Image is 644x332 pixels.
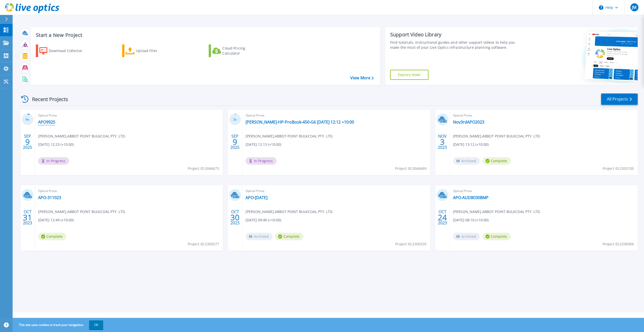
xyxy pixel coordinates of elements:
[603,166,634,171] span: Project ID: 2303105
[453,120,484,125] a: Nov3rdAPO2023
[89,320,103,329] button: OK
[453,113,635,118] span: Optical Prime
[36,32,373,38] h3: Start a New Project
[390,40,521,50] div: Find tutorials, instructional guides and other support videos to help you make the most of your L...
[229,117,241,123] h3: 2
[246,188,427,194] span: Optical Prime
[438,133,447,151] div: NOV 2023
[453,133,541,139] span: [PERSON_NAME] , ABBOT POINT BULKCOAL PTY. LTD.
[235,118,237,121] span: %
[246,217,281,223] span: [DATE] 09:40 (+10:00)
[453,217,489,223] span: [DATE] 08:10 (+10:00)
[38,217,74,223] span: [DATE] 12:49 (+10:00)
[233,140,237,144] span: 9
[38,157,69,165] span: In Progress
[38,142,74,147] span: [DATE] 12:23 (+10:00)
[438,215,447,220] span: 24
[482,157,511,165] span: Complete
[209,44,265,57] a: Cloud Pricing Calculator
[246,209,333,215] span: [PERSON_NAME] , ABBOT POINT BULKCOAL PTY. LTD.
[38,120,55,125] a: APO9925
[601,93,638,105] a: All Projects
[440,140,445,144] span: 3
[230,133,240,151] div: SEP 2025
[38,133,126,139] span: [PERSON_NAME] , ABBOT POINT BULKCOAL PTY. LTD.
[38,195,61,200] a: APO-311023
[14,320,103,329] span: This site uses cookies to track your navigation.
[122,44,178,57] a: Upload Files
[22,117,34,123] h3: 6
[438,208,447,227] div: OCT 2023
[246,233,273,240] span: Archived
[246,157,277,165] span: In Progress
[188,241,219,247] span: Project ID: 2300577
[246,120,354,125] a: [PERSON_NAME]-HP-ProBook-450-G6 [DATE] 12:12 +10:00
[246,133,333,139] span: [PERSON_NAME] , ABBOT POINT BULKCOAL PTY. LTD.
[230,208,240,227] div: OCT 2023
[482,233,511,240] span: Complete
[23,208,32,227] div: OCT 2023
[230,215,239,220] span: 30
[395,241,426,247] span: Project ID: 2300535
[25,140,30,144] span: 9
[222,46,263,56] div: Cloud Pricing Calculator
[38,113,220,118] span: Optical Prime
[350,76,374,80] a: View More
[23,215,32,220] span: 31
[453,157,480,165] span: Archived
[188,166,219,171] span: Project ID: 3046673
[136,46,176,56] div: Upload Files
[49,46,89,56] div: Download Collector
[246,195,267,200] a: APO-[DATE]
[246,142,281,147] span: [DATE] 12:13 (+10:00)
[390,70,428,80] a: Explore Now!
[38,188,220,194] span: Optical Prime
[453,188,635,194] span: Optical Prime
[453,195,489,200] a: APO-AUD8030BMP
[390,31,521,38] div: Support Video Library
[246,113,427,118] span: Optical Prime
[38,233,66,240] span: Complete
[36,44,92,57] a: Download Collector
[632,5,636,9] span: JM
[453,142,489,147] span: [DATE] 13:12 (+10:00)
[275,233,303,240] span: Complete
[23,133,32,151] div: SEP 2025
[19,93,75,105] div: Recent Projects
[28,118,29,121] span: %
[603,241,634,247] span: Project ID: 2296906
[38,209,126,215] span: [PERSON_NAME] , ABBOT POINT BULKCOAL PTY. LTD.
[395,166,426,171] span: Project ID: 3046669
[453,233,480,240] span: Archived
[453,209,541,215] span: [PERSON_NAME] , ABBOT POINT BULKCOAL PTY. LTD.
